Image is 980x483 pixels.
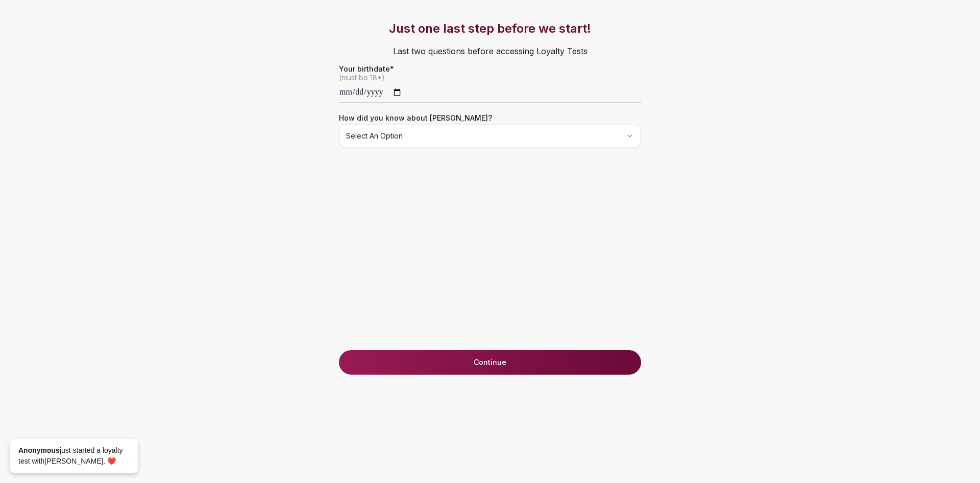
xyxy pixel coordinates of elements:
[339,113,492,122] label: How did you know about [PERSON_NAME]?
[318,20,661,37] h3: Just one last step before we start!
[339,73,641,83] span: (must be 18+)
[339,65,641,73] label: Your birthdate*
[339,350,641,375] button: Continue
[318,37,661,65] p: Last two questions before accessing Loyalty Tests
